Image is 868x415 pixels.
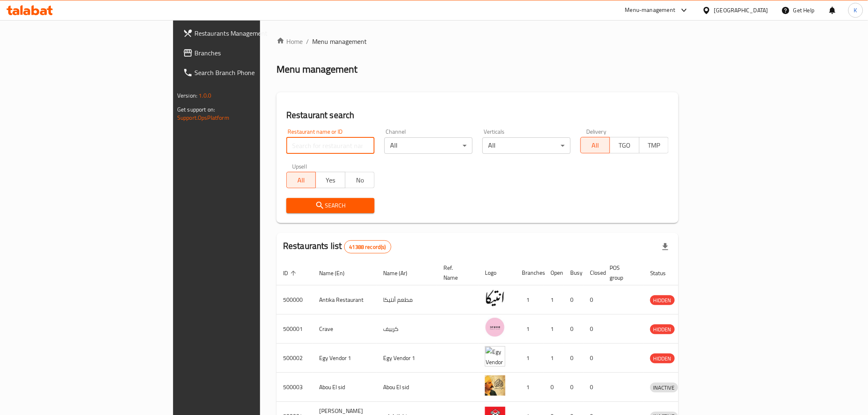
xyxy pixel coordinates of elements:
td: 0 [564,344,583,373]
button: TGO [610,137,639,153]
span: Get support on: [177,104,215,115]
td: 1 [515,373,544,402]
button: TMP [639,137,669,153]
img: Egy Vendor 1 [485,346,505,367]
h2: Restaurant search [286,109,669,121]
span: Ref. Name [443,263,468,283]
td: Crave [313,315,377,344]
button: Search [286,198,375,213]
span: Branches [194,48,311,58]
div: All [384,137,473,154]
td: Egy Vendor 1 [377,344,437,373]
td: Abou El sid [377,373,437,402]
span: TGO [613,139,636,151]
span: Version: [177,90,197,101]
th: Busy [564,260,583,285]
td: 1 [544,344,564,373]
label: Upsell [292,164,307,169]
div: Total records count [344,240,391,253]
div: All [482,137,571,154]
td: 0 [564,373,583,402]
td: 1 [515,285,544,315]
span: 41388 record(s) [345,243,391,251]
td: 1 [515,344,544,373]
div: INACTIVE [650,383,678,392]
td: Abou El sid [313,373,377,402]
span: POS group [610,263,634,283]
span: All [290,174,313,186]
h2: Restaurants list [283,240,391,253]
button: Yes [315,172,345,188]
span: Name (En) [319,268,355,278]
td: Egy Vendor 1 [313,344,377,373]
td: 0 [583,344,603,373]
input: Search for restaurant name or ID.. [286,137,375,154]
label: Delivery [586,129,607,135]
span: HIDDEN [650,354,675,363]
span: Yes [319,174,342,186]
th: Closed [583,260,603,285]
a: Restaurants Management [176,23,318,43]
td: مطعم أنتيكا [377,285,437,315]
button: No [345,172,375,188]
td: 0 [583,373,603,402]
td: 0 [583,315,603,344]
td: Antika Restaurant [313,285,377,315]
span: Status [650,268,677,278]
div: Export file [656,237,675,257]
span: Restaurants Management [194,28,311,38]
th: Branches [515,260,544,285]
span: No [349,174,371,186]
span: TMP [643,139,665,151]
span: ID [283,268,299,278]
th: Open [544,260,564,285]
td: 0 [564,285,583,315]
button: All [286,172,316,188]
a: Branches [176,43,318,63]
td: 1 [544,315,564,344]
td: 0 [564,315,583,344]
a: Search Branch Phone [176,63,318,82]
span: 1.0.0 [199,90,211,101]
td: 0 [544,373,564,402]
td: 0 [583,285,603,315]
span: Menu management [312,36,367,46]
span: K [854,6,857,15]
nav: breadcrumb [276,36,678,46]
span: HIDDEN [650,325,675,334]
div: [GEOGRAPHIC_DATA] [714,6,768,15]
img: Crave [485,317,505,337]
img: Abou El sid [485,375,505,396]
td: 1 [544,285,564,315]
span: Name (Ar) [383,268,418,278]
div: HIDDEN [650,353,675,363]
span: HIDDEN [650,296,675,305]
div: Menu-management [625,5,676,15]
td: كرييف [377,315,437,344]
span: Search Branch Phone [194,68,311,78]
th: Logo [478,260,515,285]
span: Search [293,201,368,211]
td: 1 [515,315,544,344]
button: All [580,137,610,153]
span: INACTIVE [650,383,678,392]
span: All [584,139,607,151]
a: Support.OpsPlatform [177,112,229,123]
img: Antika Restaurant [485,288,505,308]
